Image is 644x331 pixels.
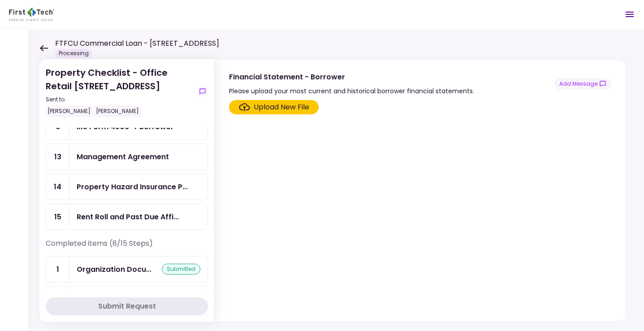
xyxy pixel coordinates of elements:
div: 14 [46,174,69,200]
div: submitted [162,264,200,274]
a: 15Rent Roll and Past Due Affidavit [46,204,208,230]
div: Property Checklist - Office Retail [STREET_ADDRESS] [46,66,194,117]
div: 2 [46,287,69,312]
div: [PERSON_NAME] [46,105,92,117]
h1: FTFCU Commercial Loan - [STREET_ADDRESS] [55,38,219,49]
div: Submit Request [98,301,156,312]
div: Processing [55,49,92,58]
span: Click here to upload the required document [229,100,319,114]
div: Financial Statement - Borrower [229,71,474,83]
div: Organization Documents for Borrowing Entity [77,264,151,275]
a: 14Property Hazard Insurance Policy and Liability Insurance Policy [46,174,208,200]
div: Property Hazard Insurance Policy and Liability Insurance Policy [77,181,188,192]
img: Partner icon [9,8,54,21]
a: 13Management Agreement [46,144,208,170]
button: Open menu [619,4,640,25]
div: 1 [46,257,69,282]
div: [PERSON_NAME] [94,105,141,117]
div: Please upload your most current and historical borrower financial statements. [229,86,474,96]
button: show-messages [554,78,611,90]
div: Financial Statement - BorrowerPlease upload your most current and historical borrower financial s... [214,59,626,322]
div: Upload New File [254,102,309,113]
div: Management Agreement [77,151,169,162]
div: Sent to: [46,96,194,104]
button: show-messages [197,86,208,97]
div: 15 [46,204,69,230]
a: 1Organization Documents for Borrowing Entitysubmitted [46,256,208,283]
a: 2EIN Lettersubmitted [46,286,208,313]
div: Completed items (8/15 Steps) [46,238,208,256]
button: Submit Request [46,297,208,315]
div: 13 [46,144,69,170]
div: Rent Roll and Past Due Affidavit [77,211,179,222]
